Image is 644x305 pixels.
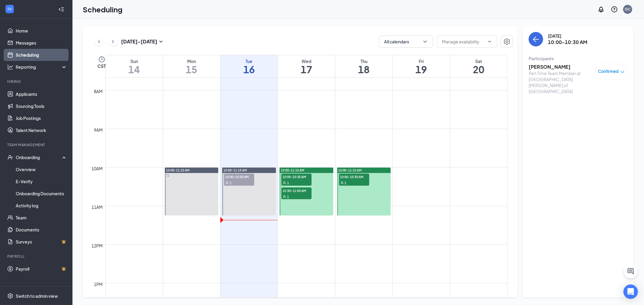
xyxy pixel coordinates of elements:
a: Messages [16,37,67,49]
a: Overview [16,163,67,175]
button: ChatActive [623,264,638,278]
span: 1 [230,181,232,185]
span: 10:00-10:30 AM [339,174,369,180]
a: September 20, 2025 [450,55,507,77]
a: Talent Network [16,124,67,136]
h1: 16 [220,64,277,74]
button: back-button [529,32,543,46]
h1: 15 [163,64,220,74]
h1: Scheduling [83,4,123,14]
a: PayrollCrown [16,263,67,275]
span: down [620,70,625,74]
div: Team Management [7,142,66,147]
div: Mon [163,58,220,64]
a: Applicants [16,88,67,100]
svg: Notifications [598,6,605,13]
div: 9am [93,127,104,133]
div: Thu [335,58,392,64]
div: Reporting [16,64,68,70]
a: SurveysCrown [16,236,67,248]
div: Switch to admin view [16,293,58,299]
div: Participants [529,55,628,61]
svg: User [340,181,344,185]
a: Job Postings [16,112,67,124]
div: Part Time Team Member at [GEOGRAPHIC_DATA][PERSON_NAME] of [GEOGRAPHIC_DATA] [529,70,592,94]
svg: ChevronDown [422,39,428,45]
h3: [PERSON_NAME] [529,64,592,70]
button: All calendarsChevronDown [379,36,433,48]
svg: ChevronDown [487,39,492,44]
button: Settings [501,36,513,48]
a: September 16, 2025 [220,55,277,77]
input: Manage availability [442,38,485,45]
svg: Settings [7,293,13,299]
svg: User [283,181,286,185]
div: Tue [220,58,277,64]
div: 8am [93,88,104,95]
span: 1 [287,195,289,199]
svg: ChevronLeft [96,38,102,45]
svg: Clock [98,56,105,63]
div: Sun [106,58,163,64]
h1: 14 [106,64,163,74]
svg: Settings [503,38,511,45]
span: 1 [287,181,289,185]
div: GC [625,7,631,12]
span: 10:00-11:15 AM [338,168,362,172]
div: 1pm [93,281,104,288]
a: September 14, 2025 [106,55,163,77]
svg: User [283,195,286,199]
h1: 18 [335,64,392,74]
span: 10:00-10:30 AM [281,174,312,180]
svg: Collapse [58,6,64,12]
a: September 18, 2025 [335,55,392,77]
div: Fri [393,58,450,64]
span: CST [98,63,106,69]
a: Home [16,25,67,37]
div: Onboarding [16,154,62,160]
h1: 17 [278,64,335,74]
svg: UserCheck [7,154,13,160]
h3: [DATE] - [DATE] [121,38,157,45]
span: 10:00-11:15 AM [281,168,304,172]
span: 10:00-11:15 AM [223,168,247,172]
h1: 19 [393,64,450,74]
div: 11am [91,204,104,210]
a: September 17, 2025 [278,55,335,77]
a: Team [16,212,67,224]
h1: 20 [450,64,507,74]
span: 1 [345,181,347,185]
button: ChevronRight [108,37,117,46]
a: Scheduling [16,49,67,61]
a: September 15, 2025 [163,55,220,77]
svg: ArrowLeft [532,36,540,43]
div: Payroll [7,254,66,259]
a: Sourcing Tools [16,100,67,112]
div: Open Intercom Messenger [623,285,638,299]
div: Hiring [7,79,66,84]
svg: Analysis [7,64,13,70]
div: 12pm [91,242,104,249]
span: 10:30-11:00 AM [281,187,312,193]
svg: WorkstreamLogo [7,6,13,12]
svg: Sync [166,174,169,177]
div: [DATE] [548,33,587,39]
span: Confirmed [598,68,619,74]
svg: QuestionInfo [611,6,618,13]
a: E-Verify [16,175,67,187]
a: Onboarding Documents [16,187,67,200]
a: September 19, 2025 [393,55,450,77]
svg: User [225,181,229,185]
svg: SmallChevronDown [157,38,165,45]
div: Sat [450,58,507,64]
span: 10:00-10:30 AM [224,174,254,180]
h3: 10:00-10:30 AM [548,39,587,46]
a: Documents [16,224,67,236]
div: 10am [91,165,104,172]
button: ChevronLeft [95,37,104,46]
span: 10:00-11:15 AM [166,168,190,172]
div: Wed [278,58,335,64]
svg: ChatActive [627,268,634,275]
svg: ChevronRight [110,38,116,45]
